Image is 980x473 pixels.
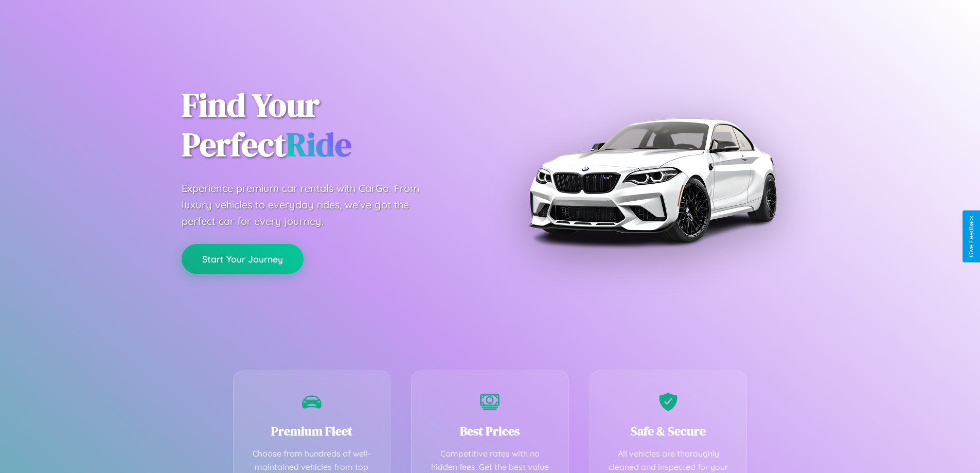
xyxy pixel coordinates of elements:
p: Experience premium car rentals with CarGo. From luxury vehicles to everyday rides, we've got the ... [182,180,439,230]
h3: Best Prices [427,423,553,440]
h3: Safe & Secure [605,423,732,440]
button: Start Your Journey [182,244,304,274]
h3: Premium Fleet [249,423,375,440]
div: Give Feedback [968,216,975,257]
h1: Find Your Perfect [182,85,475,165]
img: Premium BMW car rental vehicle [524,51,781,309]
span: Ride [286,122,351,167]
